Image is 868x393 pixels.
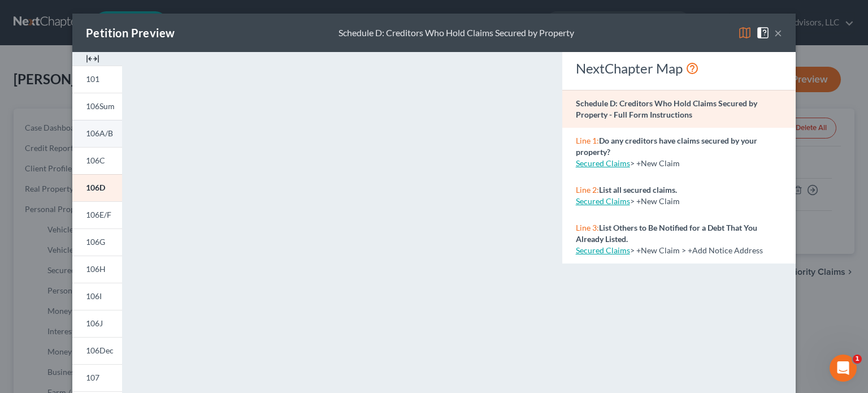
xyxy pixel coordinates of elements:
[86,346,114,355] span: 106Dec
[599,185,677,195] strong: List all secured claims.
[72,201,122,228] a: 106E/F
[86,25,175,41] div: Petition Preview
[630,158,680,168] span: > +New Claim
[576,185,599,195] span: Line 2:
[72,174,122,201] a: 106D
[72,120,122,147] a: 106A/B
[756,26,770,40] img: help-close-5ba153eb36485ed6c1ea00a893f15db1cb9b99d6cae46e1a8edb6c62d00a1a76.svg
[576,196,630,206] a: Secured Claims
[774,26,782,40] button: ×
[338,27,574,40] div: Schedule D: Creditors Who Hold Claims Secured by Property
[853,355,862,364] span: 1
[86,373,99,382] span: 107
[576,223,757,244] strong: List Others to Be Notified for a Debt That You Already Listed.
[86,291,102,301] span: 106I
[86,237,105,247] span: 106G
[72,283,122,310] a: 106I
[72,364,122,391] a: 107
[86,210,111,219] span: 106E/F
[86,52,99,66] img: expand-e0f6d898513216a626fdd78e52531dac95497ffd26381d4c15ee2fc46db09dca.svg
[576,158,630,168] a: Secured Claims
[86,128,113,138] span: 106A/B
[86,74,99,84] span: 101
[630,196,680,206] span: > +New Claim
[576,59,782,77] div: NextChapter Map
[86,264,106,274] span: 106H
[738,26,752,40] img: map-eea8200ae884c6f1103ae1953ef3d486a96c86aabb227e865a55264e3737af1f.svg
[72,228,122,256] a: 106G
[830,355,857,382] iframe: Intercom live chat
[576,223,599,232] span: Line 3:
[72,310,122,337] a: 106J
[630,245,763,255] span: > +New Claim > +Add Notice Address
[576,136,599,145] span: Line 1:
[72,66,122,93] a: 101
[72,337,122,364] a: 106Dec
[576,245,630,255] a: Secured Claims
[576,98,757,119] strong: Schedule D: Creditors Who Hold Claims Secured by Property - Full Form Instructions
[86,156,105,165] span: 106C
[72,93,122,120] a: 106Sum
[72,147,122,174] a: 106C
[576,136,757,157] strong: Do any creditors have claims secured by your property?
[86,101,115,111] span: 106Sum
[72,256,122,283] a: 106H
[86,318,103,328] span: 106J
[86,183,105,192] span: 106D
